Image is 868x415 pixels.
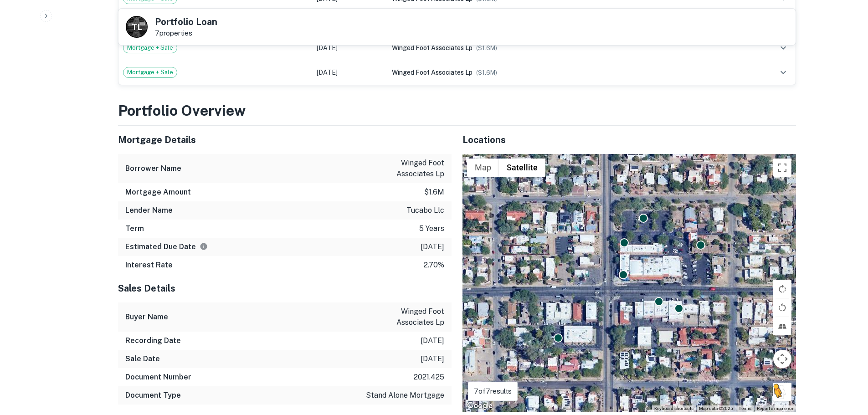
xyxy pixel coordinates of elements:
p: 7 properties [155,29,217,37]
a: Report a map error [757,406,793,411]
h6: Estimated Due Date [125,241,208,252]
p: winged foot associates lp [362,306,444,328]
p: $1.6m [424,187,444,198]
h3: Portfolio Overview [118,100,796,122]
p: winged foot associates lp [362,158,444,179]
svg: Estimate is based on a standard schedule for this type of loan. [200,242,208,251]
span: winged foot associates lp [392,69,473,76]
button: Tilt map [773,317,791,335]
p: [DATE] [421,354,444,364]
span: Mortgage + Sale [123,43,177,52]
button: Rotate map clockwise [773,280,791,298]
p: 2021.425 [414,372,444,383]
button: Show street map [467,159,499,177]
td: [DATE] [312,36,387,60]
button: Rotate map counterclockwise [773,298,791,317]
p: stand alone mortgage [366,390,444,401]
span: winged foot associates lp [392,44,473,51]
td: [DATE] [312,60,387,85]
p: 2.70% [424,260,444,271]
h6: Lender Name [125,205,173,216]
a: Open this area in Google Maps (opens a new window) [465,400,495,412]
span: ($ 1.6M ) [476,45,497,51]
span: ($ 1.6M ) [476,69,497,76]
p: 7 of 7 results [474,386,512,397]
h6: Sale Date [125,354,160,364]
iframe: Chat Widget [822,342,868,386]
h6: Recording Date [125,335,181,346]
p: [DATE] [421,335,444,346]
p: 5 years [419,223,444,234]
button: Keyboard shortcuts [654,405,693,412]
button: expand row [776,40,791,56]
h5: Portfolio Loan [155,17,217,26]
button: Drag Pegman onto the map to open Street View [773,383,791,401]
p: [DATE] [421,241,444,252]
h5: Mortgage Details [118,133,452,147]
h6: Interest Rate [125,260,173,271]
button: expand row [776,65,791,80]
h5: Locations [462,133,796,147]
h6: Buyer Name [125,312,168,323]
button: Map camera controls [773,350,791,368]
h5: Sales Details [118,282,452,295]
span: Map data ©2025 [699,406,733,411]
a: Terms (opens in new tab) [739,406,751,411]
h6: Mortgage Amount [125,187,191,198]
h6: Document Number [125,372,191,383]
h6: Borrower Name [125,163,181,174]
button: Show satellite imagery [499,159,545,177]
button: Toggle fullscreen view [773,159,791,177]
h6: Term [125,223,144,234]
h6: Document Type [125,390,181,401]
span: Mortgage + Sale [123,68,177,77]
p: tucabo llc [406,205,444,216]
img: Google [465,400,495,412]
p: T L [132,21,141,33]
